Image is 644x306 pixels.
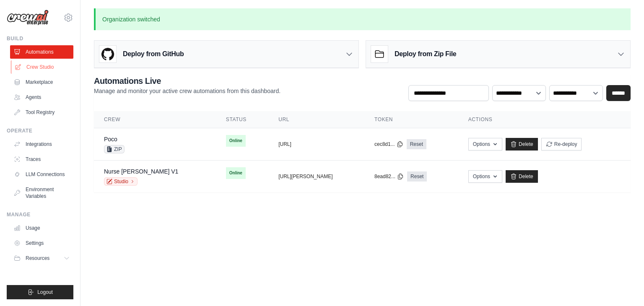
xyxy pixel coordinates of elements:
[7,285,73,299] button: Logout
[123,49,184,59] h3: Deploy from GitHub
[506,138,538,150] a: Delete
[94,8,631,30] p: Organization switched
[94,87,280,95] p: Manage and monitor your active crew automations from this dashboard.
[10,91,73,104] a: Agents
[94,75,280,87] h2: Automations Live
[226,135,246,147] span: Online
[374,173,404,180] button: 8ead82...
[364,111,458,128] th: Token
[468,138,502,150] button: Options
[11,60,74,74] a: Crew Studio
[10,168,73,181] a: LLM Connections
[10,45,73,59] a: Automations
[10,106,73,119] a: Tool Registry
[26,255,49,262] span: Resources
[506,170,538,183] a: Delete
[37,289,53,296] span: Logout
[104,136,117,143] a: Poco
[468,170,502,183] button: Options
[541,138,582,150] button: Re-deploy
[99,46,116,62] img: GitHub Logo
[268,111,364,128] th: URL
[374,141,403,148] button: cec8d1...
[216,111,268,128] th: Status
[7,211,73,218] div: Manage
[104,145,125,153] span: ZIP
[226,167,246,179] span: Online
[10,137,73,151] a: Integrations
[10,153,73,166] a: Traces
[7,10,49,26] img: Logo
[10,236,73,250] a: Settings
[407,139,426,149] a: Reset
[7,35,73,42] div: Build
[10,183,73,203] a: Environment Variables
[278,173,332,180] button: [URL][PERSON_NAME]
[94,111,216,128] th: Crew
[10,252,73,265] button: Resources
[10,221,73,235] a: Usage
[395,49,456,59] h3: Deploy from Zip File
[407,171,427,182] a: Reset
[458,111,631,128] th: Actions
[10,75,73,89] a: Marketplace
[104,168,178,175] a: Nurse [PERSON_NAME] V1
[104,177,138,186] a: Studio
[7,127,73,134] div: Operate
